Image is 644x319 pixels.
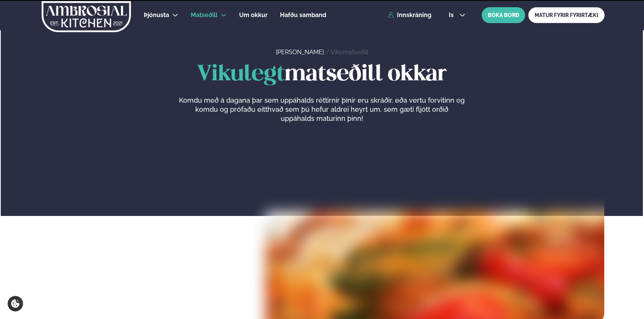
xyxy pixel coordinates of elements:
a: Þjónusta [144,11,169,20]
img: logo [41,1,132,32]
a: Vikumatseðill [331,48,368,56]
span: Þjónusta [144,11,169,19]
a: MATUR FYRIR FYRIRTÆKI [528,7,605,23]
a: Hafðu samband [280,11,326,20]
span: / [325,48,331,56]
span: Hafðu samband [280,11,326,19]
button: BÓKA BORÐ [482,7,525,23]
a: [PERSON_NAME] [276,48,324,56]
a: Matseðill [191,11,218,20]
a: Um okkur [239,11,268,20]
p: Komdu með á dagana þar sem uppáhalds réttirnir þínir eru skráðir, eða vertu forvitinn og komdu og... [179,96,465,123]
button: is [443,12,471,18]
span: Vikulegt [197,64,285,85]
span: Um okkur [239,11,268,19]
a: Cookie settings [8,296,23,311]
span: Matseðill [191,11,218,19]
span: is [449,12,456,18]
a: Innskráning [388,12,431,19]
h1: matseðill okkar [39,63,604,87]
